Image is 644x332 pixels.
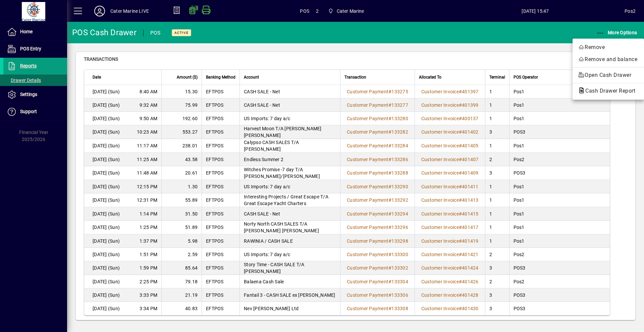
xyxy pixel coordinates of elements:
button: Remove and balance [573,53,644,65]
button: Open Cash Drawer [573,69,644,81]
span: Open Cash Drawer [578,71,639,79]
button: Remove [573,41,644,53]
span: Remove [578,43,639,51]
span: Remove and balance [578,55,639,63]
span: Cash Drawer Report [578,88,639,94]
